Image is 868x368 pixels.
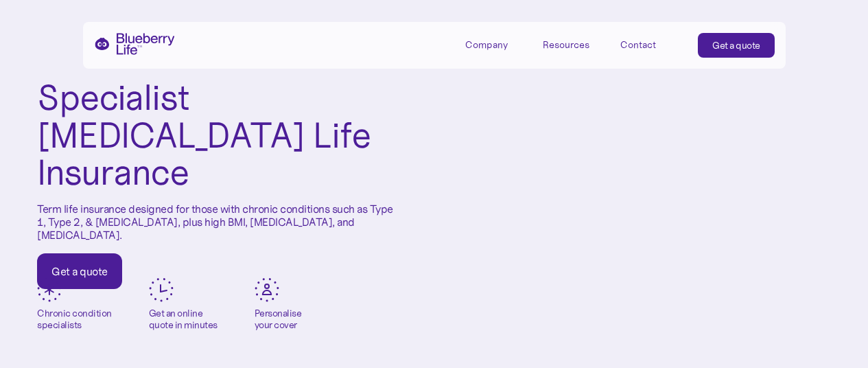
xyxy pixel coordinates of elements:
[51,264,108,278] div: Get a quote
[37,203,397,242] p: Term life insurance designed for those with chronic conditions such as Type 1, Type 2, & [MEDICAL...
[37,79,397,192] h1: Specialist [MEDICAL_DATA] Life Insurance
[698,33,775,58] a: Get a quote
[543,39,589,51] div: Resources
[37,308,112,331] div: Chronic condition specialists
[465,33,527,56] div: Company
[620,39,656,51] div: Contact
[37,253,122,289] a: Get a quote
[465,39,508,51] div: Company
[94,33,175,55] a: home
[543,33,605,56] div: Resources
[712,38,760,52] div: Get a quote
[149,308,218,331] div: Get an online quote in minutes
[620,33,682,56] a: Contact
[255,308,302,331] div: Personalise your cover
